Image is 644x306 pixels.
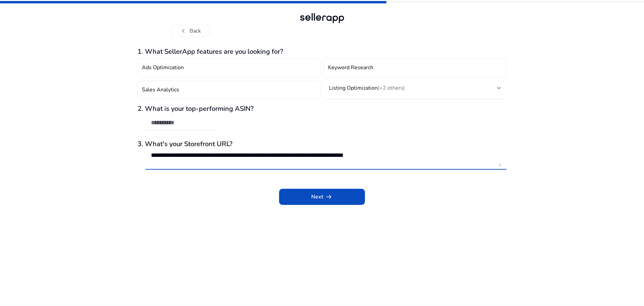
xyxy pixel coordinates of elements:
[171,25,209,37] button: chevron_leftBack
[138,105,506,113] h3: 2. What is your top-performing ASIN?
[138,81,320,99] button: Sales Analytics
[142,87,179,93] h4: Sales Analytics
[328,64,373,71] h4: Keyword Research
[138,48,506,56] h3: 1. What SellerApp features are you looking for?
[138,58,320,77] button: Ads Optimization
[138,140,506,148] h3: 3. What's your Storefront URL?
[325,193,333,201] span: arrow_right_alt
[142,64,184,71] h4: Ads Optimization
[311,193,333,201] span: Next
[378,84,405,92] span: (+2 others)
[279,189,365,205] button: Nextarrow_right_alt
[329,85,405,91] h4: Listing Optimization
[179,27,187,35] span: chevron_left
[324,58,506,77] button: Keyword Research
